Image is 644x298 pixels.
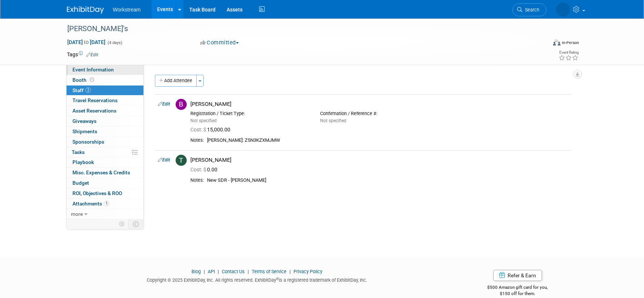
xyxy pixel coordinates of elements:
[198,39,242,47] button: Committed
[72,190,122,196] span: ROI, Objectives & ROO
[67,127,143,137] a: Shipments
[72,139,104,145] span: Sponsorships
[71,211,83,217] span: more
[276,277,279,281] sup: ®
[129,219,144,229] td: Toggle Event Tabs
[72,87,91,93] span: Staff
[458,291,577,297] div: $150 off for them.
[72,77,95,83] span: Booth
[67,106,143,116] a: Asset Reservations
[67,116,143,126] a: Giveaways
[72,170,130,175] span: Misc. Expenses & Credits
[155,75,197,87] button: Add Attendee
[190,177,204,183] div: Notes:
[67,75,143,85] a: Booth
[190,127,207,133] span: Cost: $
[67,275,447,284] div: Copyright © 2025 ExhibitDay, Inc. All rights reserved. ExhibitDay is a registered trademark of Ex...
[176,99,187,110] img: B.jpg
[104,201,109,206] span: 1
[67,6,104,14] img: ExhibitDay
[116,219,129,229] td: Personalize Event Tab Strip
[207,137,569,144] div: [PERSON_NAME]: Z5N3KZXMJMW
[72,108,116,114] span: Asset Reservations
[83,39,90,45] span: to
[190,118,217,123] span: Not specified
[67,86,143,96] a: Staff2
[158,101,170,107] a: Edit
[158,157,170,163] a: Edit
[67,51,98,58] td: Tags
[88,77,95,83] span: Booth not reserved yet
[72,128,97,134] span: Shipments
[72,67,114,73] span: Event Information
[107,40,122,45] span: (4 days)
[294,269,322,274] a: Privacy Policy
[553,40,560,46] img: Format-Inperson.png
[216,269,221,274] span: |
[320,111,439,117] div: Confirmation / Reference #:
[67,96,143,106] a: Travel Reservations
[190,157,569,164] div: [PERSON_NAME]
[67,178,143,188] a: Budget
[113,7,140,13] span: Workstream
[562,40,579,46] div: In-Person
[556,3,570,17] img: Tatia Meghdadi
[67,188,143,198] a: ROI, Objectives & ROO
[190,137,204,143] div: Notes:
[67,147,143,157] a: Tasks
[512,3,546,16] a: Search
[72,201,109,207] span: Attachments
[67,157,143,167] a: Playbook
[67,168,143,178] a: Misc. Expenses & Credits
[85,87,91,93] span: 2
[190,127,233,133] span: 15,000.00
[67,137,143,147] a: Sponsorships
[191,269,201,274] a: Blog
[522,7,539,13] span: Search
[67,39,106,46] span: [DATE] [DATE]
[208,269,215,274] a: API
[207,177,569,184] div: New SDR - [PERSON_NAME]
[67,209,143,219] a: more
[67,199,143,209] a: Attachments1
[503,38,579,50] div: Event Format
[222,269,245,274] a: Contact Us
[252,269,287,274] a: Terms of Service
[190,167,207,173] span: Cost: $
[190,167,220,173] span: 0.00
[67,65,143,75] a: Event Information
[72,118,96,124] span: Giveaways
[72,180,89,186] span: Budget
[246,269,251,274] span: |
[458,279,577,297] div: $500 Amazon gift card for you,
[72,97,118,103] span: Travel Reservations
[559,51,579,54] div: Event Rating
[202,269,207,274] span: |
[86,52,98,57] a: Edit
[190,101,569,108] div: [PERSON_NAME]
[176,155,187,166] img: T.jpg
[72,159,94,165] span: Playbook
[320,118,346,123] span: Not specified
[65,22,535,36] div: [PERSON_NAME]'s
[190,111,309,117] div: Registration / Ticket Type:
[72,149,85,155] span: Tasks
[288,269,292,274] span: |
[493,270,542,281] a: Refer & Earn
